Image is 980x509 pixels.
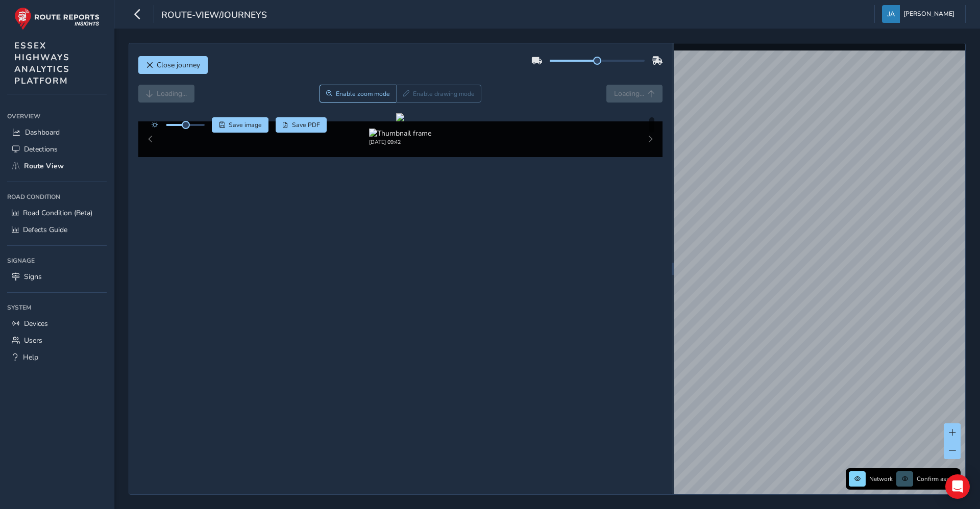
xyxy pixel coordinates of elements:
button: Close journey [138,56,208,74]
span: Save PDF [292,121,320,129]
div: Overview [7,109,107,124]
span: Save image [229,121,262,129]
span: [PERSON_NAME] [903,5,954,23]
div: Signage [7,253,107,268]
span: Users [24,336,42,345]
button: [PERSON_NAME] [882,5,958,23]
span: Detections [24,144,58,154]
button: Save [212,117,268,133]
span: Road Condition (Beta) [23,208,92,218]
img: Thumbnail frame [369,129,431,138]
span: Close journey [157,60,200,70]
a: Route View [7,158,107,174]
span: Signs [24,272,42,282]
span: ESSEX HIGHWAYS ANALYTICS PLATFORM [14,40,70,87]
a: Signs [7,268,107,285]
a: Help [7,349,107,366]
button: PDF [276,117,327,133]
span: Help [23,352,38,362]
span: Dashboard [25,128,60,137]
div: Open Intercom Messenger [945,474,970,499]
a: Detections [7,141,107,158]
div: System [7,300,107,315]
span: Devices [24,319,48,328]
span: Network [869,475,893,483]
a: Road Condition (Beta) [7,205,107,221]
a: Dashboard [7,124,107,141]
span: route-view/journeys [161,9,267,23]
img: diamond-layout [882,5,900,23]
a: Users [7,332,107,349]
span: Enable zoom mode [336,90,390,98]
button: Zoom [320,85,397,103]
span: Route View [24,161,64,171]
span: Confirm assets [917,475,958,483]
div: [DATE] 09:42 [369,138,431,146]
a: Devices [7,315,107,332]
span: Defects Guide [23,225,67,235]
img: rr logo [14,7,100,30]
a: Defects Guide [7,221,107,238]
div: Road Condition [7,189,107,205]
